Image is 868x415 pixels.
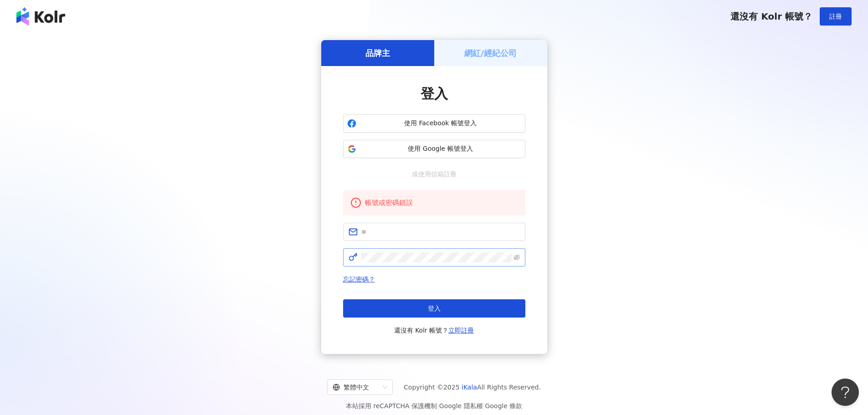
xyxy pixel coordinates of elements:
span: 或使用信箱註冊 [406,169,463,179]
button: 註冊 [820,7,852,26]
span: 註冊 [829,13,842,20]
span: | [483,402,485,410]
a: 立即註冊 [448,327,474,334]
div: 繁體中文 [333,380,379,395]
h5: 網紅/經紀公司 [464,47,517,59]
span: 還沒有 Kolr 帳號？ [394,325,474,336]
span: 登入 [421,86,448,102]
button: 使用 Facebook 帳號登入 [343,114,525,133]
span: 登入 [428,305,441,312]
img: logo [16,7,65,26]
iframe: Help Scout Beacon - Open [832,379,859,406]
span: 使用 Facebook 帳號登入 [360,119,521,128]
button: 使用 Google 帳號登入 [343,140,525,158]
div: 帳號或密碼錯誤 [365,197,518,208]
span: 還沒有 Kolr 帳號？ [730,11,812,22]
a: Google 條款 [485,402,522,410]
a: iKala [462,384,477,391]
button: 登入 [343,299,525,318]
span: eye-invisible [514,254,520,261]
span: | [437,402,439,410]
h5: 品牌主 [365,47,390,59]
span: Copyright © 2025 All Rights Reserved. [404,382,541,393]
a: 忘記密碼？ [343,276,375,283]
span: 本站採用 reCAPTCHA 保護機制 [346,400,522,411]
span: 使用 Google 帳號登入 [360,144,521,154]
a: Google 隱私權 [439,402,483,410]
